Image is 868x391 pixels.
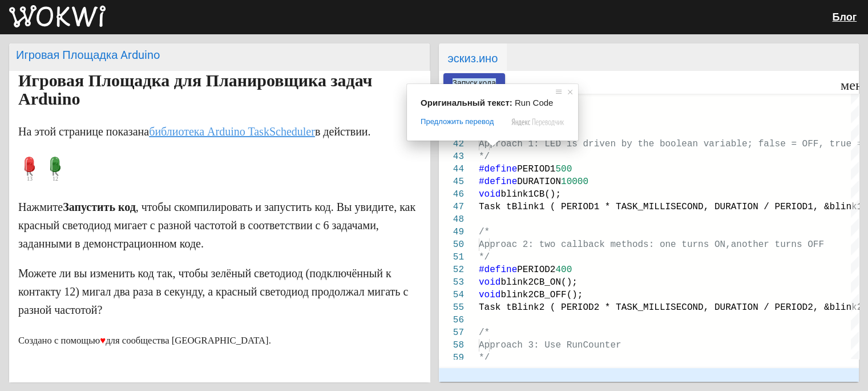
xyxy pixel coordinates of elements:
[439,226,464,238] div: 49
[439,163,464,175] div: 44
[500,189,561,200] span: blink1CB();
[100,335,106,346] ya-tr-span: ♥
[555,164,572,174] span: 500
[500,277,577,288] span: blink2CB_ON();
[439,264,464,276] div: 52
[18,71,372,108] ya-tr-span: Игровая Площадка для Планировщика задач Arduino
[439,213,464,226] div: 48
[517,177,561,187] span: DURATION
[479,139,736,149] span: Approach 1: LED is driven by the boolean variab
[439,326,464,339] div: 57
[448,51,498,65] ya-tr-span: эскиз.ино
[439,175,464,188] div: 45
[479,340,621,350] span: Approach 3: Use RunCounter
[439,138,464,150] div: 42
[479,302,753,313] span: Task tBlink2 ( PERIOD2 * TASK_MILLISECOND, DURATIO
[439,188,464,201] div: 46
[730,240,823,250] span: another turns OFF
[16,48,160,62] ya-tr-span: Игровая Площадка Arduino
[439,238,464,251] div: 50
[453,78,496,87] ya-tr-span: Запуск кода
[479,177,517,187] span: #define
[479,265,517,275] span: #define
[18,125,149,138] ya-tr-span: На этой странице показана
[561,177,588,187] span: 10000
[517,164,555,174] span: PERIOD1
[439,301,464,314] div: 55
[106,335,271,346] ya-tr-span: для сообщества [GEOGRAPHIC_DATA].
[439,339,464,352] div: 58
[479,240,731,250] span: Approac 2: two callback methods: one turns ON,
[515,98,554,107] span: Run Code
[439,201,464,213] div: 47
[421,98,512,107] span: Оригинальный текст:
[479,290,500,300] span: void
[18,201,415,250] ya-tr-span: , чтобы скомпилировать и запустить код. Вы увидите, как красный светодиод мигает с разной частото...
[439,276,464,289] div: 53
[63,201,136,213] ya-tr-span: Запустить код
[421,117,494,127] span: Предложить перевод
[832,11,857,23] a: Блог
[517,265,555,275] span: PERIOD2
[500,290,583,300] span: blink2CB_OFF();
[479,189,500,200] span: void
[18,267,408,316] ya-tr-span: Можете ли вы изменить код так, чтобы зелёный светодиод (подключённый к контакту 12) мигал два раз...
[479,202,753,212] span: Task tBlink1 ( PERIOD1 * TASK_MILLISECOND, DURATIO
[479,164,517,174] span: #define
[439,352,464,364] div: 59
[18,201,63,213] ya-tr-span: Нажмите
[315,125,371,138] ya-tr-span: в действии.
[555,265,572,275] span: 400
[439,314,464,326] div: 56
[439,289,464,301] div: 54
[439,150,464,163] div: 43
[479,277,500,288] span: void
[9,5,106,28] img: Вокви
[149,125,315,138] a: библиотека Arduino TaskScheduler
[18,335,100,346] ya-tr-span: Создано с помощью
[439,251,464,264] div: 51
[443,73,506,91] button: Запуск кода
